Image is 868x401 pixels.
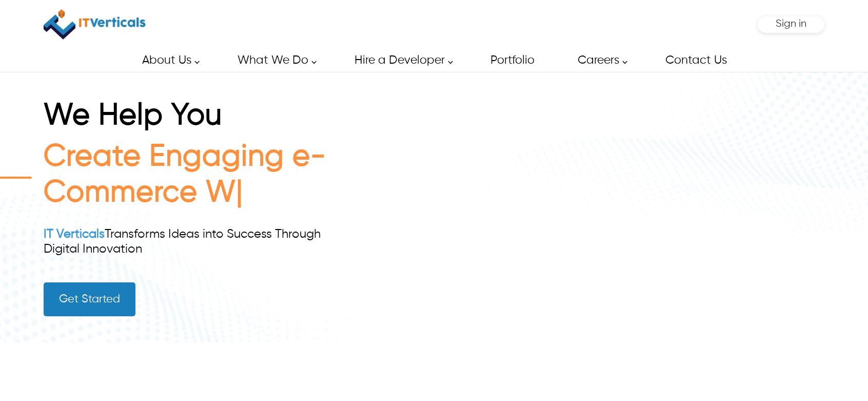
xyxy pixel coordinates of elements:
a: Hire a Developer [343,49,459,72]
a: Sign in [776,22,806,28]
a: Portfolio [479,49,545,72]
a: About Us [130,49,205,72]
a: Get Started [44,282,135,316]
h1: We Help You [44,98,356,139]
span: Sign in [776,18,806,29]
a: What We Do [226,49,322,72]
a: IT Verticals [44,228,105,240]
div: Transforms Ideas into Success Through Digital Innovation [44,227,356,257]
span: Create Engaging e-Commerce W [44,142,326,208]
a: Careers [566,49,633,72]
a: Contact Us [654,49,738,72]
img: IT Verticals Inc [44,5,146,44]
